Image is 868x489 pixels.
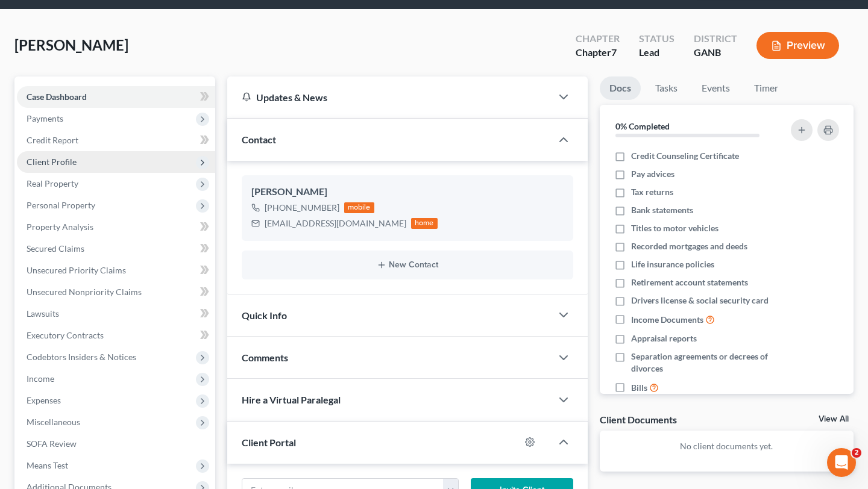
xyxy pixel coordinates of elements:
span: [PERSON_NAME] [14,36,128,54]
a: Tasks [646,76,687,100]
span: Client Profile [27,157,77,167]
p: No client documents yet. [609,440,844,452]
span: Credit Report [27,135,78,145]
span: Real Property [27,178,78,188]
span: Executory Contracts [27,330,104,340]
div: [EMAIL_ADDRESS][DOMAIN_NAME] [265,217,406,229]
div: Updates & News [242,91,537,104]
span: Titles to motor vehicles [631,222,719,234]
span: Drivers license & social security card [631,294,769,307]
span: Income [27,373,54,384]
div: Client Documents [600,413,677,426]
span: Bank statements [631,204,693,216]
a: Unsecured Priority Claims [17,260,215,281]
div: Chapter [576,32,620,46]
a: SOFA Review [17,433,215,455]
div: Chapter [576,46,620,60]
span: Hire a Virtual Paralegal [242,394,341,405]
span: Case Dashboard [27,92,87,102]
span: Contact [242,134,276,145]
iframe: Intercom live chat [827,448,856,477]
span: Life insurance policies [631,258,714,270]
span: Quick Info [242,310,287,321]
div: [PERSON_NAME] [251,185,564,199]
strong: 0% Completed [615,121,670,131]
span: SOFA Review [27,438,77,449]
span: Separation agreements or decrees of divorces [631,350,780,375]
span: Client Portal [242,437,296,448]
span: Unsecured Priority Claims [27,265,126,275]
span: Codebtors Insiders & Notices [27,352,136,362]
span: Miscellaneous [27,417,80,427]
div: District [694,32,737,46]
button: Preview [756,32,839,59]
a: Secured Claims [17,238,215,260]
span: Comments [242,352,288,363]
span: 7 [611,46,617,58]
div: home [411,218,438,229]
span: Means Test [27,460,68,470]
span: Appraisal reports [631,332,697,344]
a: Credit Report [17,129,215,151]
a: Case Dashboard [17,86,215,108]
span: Pay advices [631,168,675,180]
div: mobile [344,202,374,213]
a: Events [692,76,740,100]
button: New Contact [251,260,564,270]
span: Credit Counseling Certificate [631,150,739,162]
span: Unsecured Nonpriority Claims [27,287,142,297]
div: GANB [694,46,737,60]
span: Expenses [27,395,61,405]
span: Recorded mortgages and deeds [631,240,747,252]
span: 2 [852,448,861,458]
a: Executory Contracts [17,325,215,346]
a: View All [819,415,849,423]
span: Lawsuits [27,308,59,319]
a: Docs [600,76,641,100]
span: Retirement account statements [631,276,748,288]
span: Payments [27,113,63,123]
a: Lawsuits [17,303,215,325]
span: Bills [631,382,647,394]
a: Property Analysis [17,216,215,238]
span: Tax returns [631,186,673,198]
span: Personal Property [27,200,95,210]
div: Status [639,32,675,46]
div: Lead [639,46,675,60]
a: Timer [744,76,788,100]
a: Unsecured Nonpriority Claims [17,281,215,303]
div: [PHONE_NUMBER] [265,202,339,214]
span: Income Documents [631,314,703,326]
span: Property Analysis [27,222,93,232]
span: Secured Claims [27,243,84,254]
